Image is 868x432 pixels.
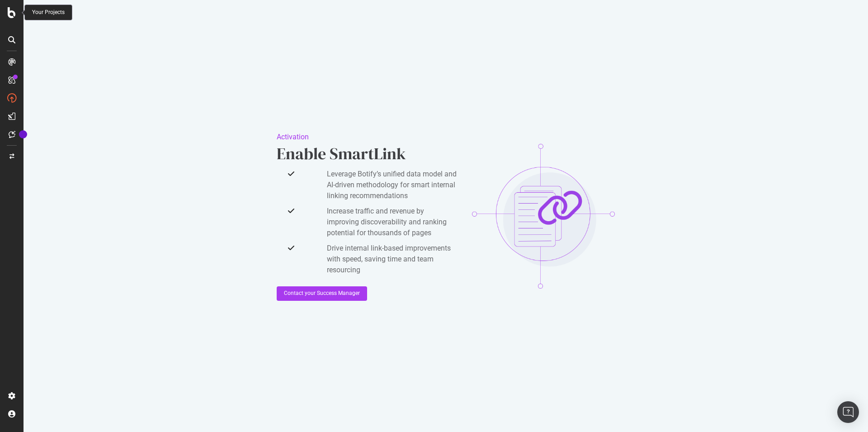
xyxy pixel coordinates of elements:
[327,169,458,201] span: Leverage Botify’s unified data model and AI-driven methodology for smart internal linking recomme...
[837,401,859,423] div: Open Intercom Messenger
[327,206,458,238] span: Increase traffic and revenue by improving discoverability and ranking potential for thousands of ...
[277,132,458,142] div: Activation
[472,144,614,289] img: B6r9YMoF.png
[19,130,27,138] div: Tooltip anchor
[284,290,360,297] div: Contact your Success Manager
[277,142,458,165] div: Enable SmartLink
[327,243,458,275] span: Drive internal link-based improvements with speed, saving time and team resourcing
[277,286,367,301] button: Contact your Success Manager
[32,9,65,16] div: Your Projects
